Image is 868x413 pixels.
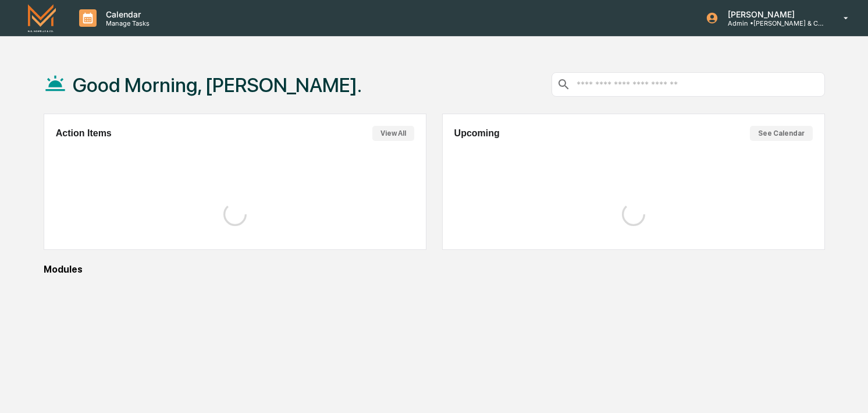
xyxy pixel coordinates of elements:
p: Manage Tasks [97,19,155,27]
p: [PERSON_NAME] [718,9,827,19]
button: See Calendar [750,126,813,141]
img: logo [28,4,56,31]
h2: Action Items [56,128,112,139]
div: Modules [44,264,825,275]
h2: Upcoming [454,128,500,139]
button: View All [372,126,414,141]
h1: Good Morning, [PERSON_NAME]. [73,73,362,97]
p: Calendar [97,9,155,19]
p: Admin • [PERSON_NAME] & Co. - BD [718,19,827,27]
